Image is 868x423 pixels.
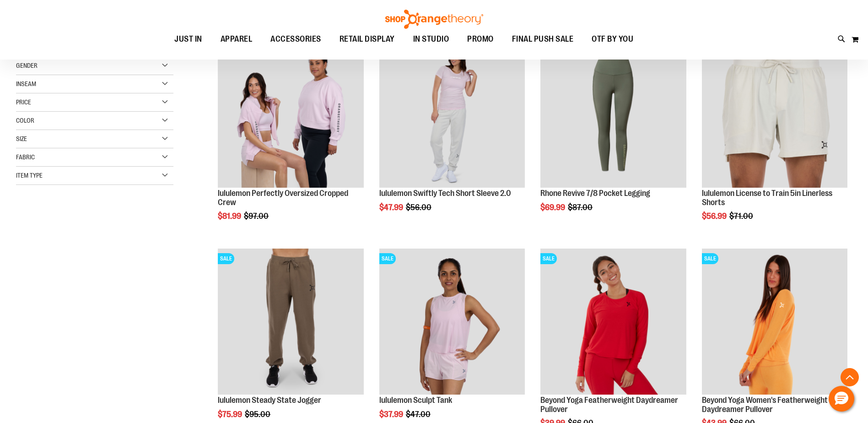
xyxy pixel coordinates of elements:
img: lululemon Swiftly Tech Short Sleeve 2.0 [379,42,525,187]
a: Product image for Beyond Yoga Featherweight Daydreamer PulloverSALE [540,249,686,396]
a: Beyond Yoga Featherweight Daydreamer Pullover [540,396,678,414]
span: OTF BY YOU [592,29,633,49]
span: ACCESSORIES [270,29,321,49]
a: Product image for Beyond Yoga Womens Featherweight Daydreamer PulloverSALE [702,249,847,396]
div: product [536,37,690,235]
a: lululemon Swiftly Tech Short Sleeve 2.0SALE [379,42,525,189]
span: PROMO [467,29,494,49]
span: $95.00 [245,410,272,419]
a: JUST IN [165,29,211,50]
span: $97.00 [244,211,270,221]
a: Rhone Revive 7/8 Pocket LeggingSALE [540,42,686,189]
a: OTF BY YOU [582,29,642,50]
a: Rhone Revive 7/8 Pocket Legging [540,189,650,198]
img: Shop Orangetheory [384,10,485,29]
span: $47.00 [406,410,432,419]
a: ACCESSORIES [261,29,330,50]
span: SALE [702,253,718,264]
span: FINAL PUSH SALE [512,29,574,49]
span: Color [16,117,34,124]
a: Beyond Yoga Women's Featherweight Daydreamer Pullover [702,396,828,414]
a: lululemon Perfectly Oversized Cropped CrewSALE [218,42,363,189]
a: FINAL PUSH SALE [503,29,583,49]
span: $71.00 [729,211,755,221]
img: lululemon License to Train 5in Linerless Shorts [702,42,847,187]
a: IN STUDIO [404,29,458,50]
img: lululemon Perfectly Oversized Cropped Crew [218,42,363,187]
a: lululemon Sculpt Tank [379,396,452,405]
div: product [213,37,368,244]
span: Size [16,135,27,142]
a: Main Image of 1538347SALE [379,249,525,396]
a: lululemon Steady State Jogger [218,396,321,405]
span: Item Type [16,172,43,179]
span: $69.99 [540,203,566,212]
a: RETAIL DISPLAY [330,29,404,50]
span: $75.99 [218,410,243,419]
a: lululemon License to Train 5in Linerless ShortsSALE [702,42,847,189]
span: Inseam [16,80,36,87]
img: lululemon Steady State Jogger [218,249,363,394]
span: RETAIL DISPLAY [340,29,395,49]
a: APPAREL [211,29,262,50]
span: $87.00 [568,203,594,212]
span: IN STUDIO [413,29,449,49]
span: $47.99 [379,203,404,212]
span: SALE [379,253,396,264]
span: Gender [16,62,38,69]
span: APPAREL [221,29,253,49]
span: SALE [540,253,557,264]
a: lululemon Perfectly Oversized Cropped Crew [218,189,348,207]
a: lululemon Steady State JoggerSALE [218,249,363,396]
img: Product image for Beyond Yoga Featherweight Daydreamer Pullover [540,249,686,394]
span: Fabric [16,153,35,161]
span: JUST IN [174,29,202,49]
span: SALE [218,253,234,264]
span: $56.99 [702,211,728,221]
img: Main Image of 1538347 [379,249,525,394]
a: lululemon Swiftly Tech Short Sleeve 2.0 [379,189,511,198]
span: $37.99 [379,410,404,419]
div: product [375,37,529,235]
span: $81.99 [218,211,243,221]
img: Product image for Beyond Yoga Womens Featherweight Daydreamer Pullover [702,249,847,394]
button: Back To Top [841,368,859,386]
button: Hello, have a question? Let’s chat. [829,386,854,412]
div: product [697,37,852,244]
a: lululemon License to Train 5in Linerless Shorts [702,189,832,207]
img: Rhone Revive 7/8 Pocket Legging [540,42,686,187]
span: Price [16,98,31,106]
span: $56.00 [406,203,433,212]
a: PROMO [458,29,503,50]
